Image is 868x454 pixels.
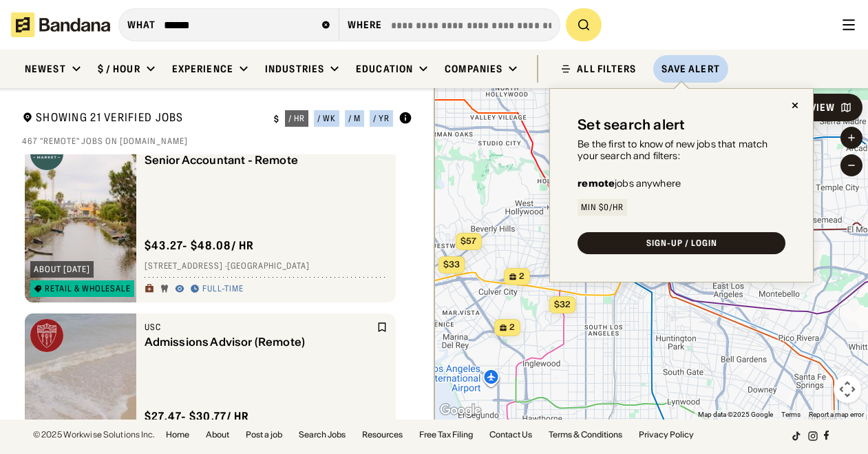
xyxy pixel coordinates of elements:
[145,154,374,167] div: Senior Accountant - Remote
[646,239,717,247] div: SIGN-UP / LOGIN
[781,411,801,418] a: Terms (opens in new tab)
[509,322,515,333] span: 2
[145,322,374,333] div: USC
[30,319,63,352] img: USC logo
[809,411,864,418] a: Report a map error
[578,177,615,189] b: remote
[98,63,140,75] div: $ / hour
[438,402,483,420] a: Open this area in Google Maps (opens a new window)
[661,63,720,75] div: Save Alert
[553,299,570,309] span: $32
[438,402,483,420] img: Google
[489,431,532,439] a: Contact Us
[317,114,336,123] div: / wk
[698,411,773,418] span: Map data ©2025 Google
[202,284,244,295] div: Full-time
[549,431,622,439] a: Terms & Conditions
[22,154,412,420] div: grid
[265,63,324,75] div: Industries
[34,265,90,274] div: about [DATE]
[348,19,383,31] div: Where
[443,259,459,269] span: $33
[145,261,388,272] div: [STREET_ADDRESS] · [GEOGRAPHIC_DATA]
[577,64,636,74] div: ALL FILTERS
[519,271,525,282] span: 2
[145,336,374,349] div: Admissions Advisor (Remote)
[145,238,255,253] div: $ 43.27 - $48.08 / hr
[127,19,156,31] div: what
[288,114,305,123] div: / hr
[834,375,861,403] button: Map camera controls
[45,285,131,293] div: Retail & Wholesale
[356,63,413,75] div: Education
[246,431,282,439] a: Post a job
[30,137,63,170] img: Thrive Market logo
[22,110,263,127] div: Showing 21 Verified Jobs
[145,409,250,424] div: $ 27.47 - $30.77 / hr
[581,203,624,211] div: Min $0/hr
[299,431,346,439] a: Search Jobs
[33,431,155,439] div: © 2025 Workwise Solutions Inc.
[22,136,412,147] div: 467 "remote" jobs on [DOMAIN_NAME]
[206,431,229,439] a: About
[578,138,785,162] div: Be the first to know of new jobs that match your search and filters:
[362,431,403,439] a: Resources
[11,12,110,37] img: Bandana logotype
[578,178,681,188] div: jobs anywhere
[419,431,473,439] a: Free Tax Filing
[373,114,390,123] div: / yr
[445,63,502,75] div: Companies
[274,114,279,125] div: $
[461,236,476,246] span: $57
[166,431,189,439] a: Home
[172,63,233,75] div: Experience
[639,431,694,439] a: Privacy Policy
[578,116,685,133] div: Set search alert
[25,63,66,75] div: Newest
[348,114,361,123] div: / m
